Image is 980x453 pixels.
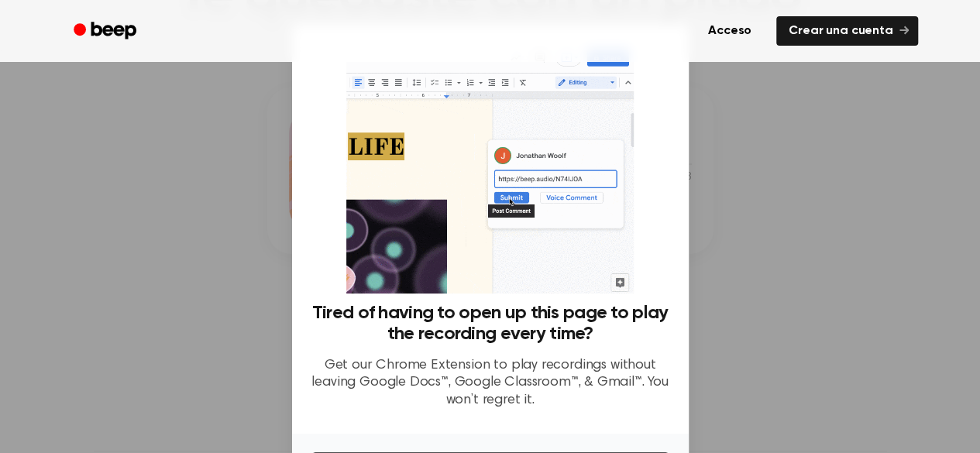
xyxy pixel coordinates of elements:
img: Beep extension in action [346,43,634,293]
h3: Tired of having to open up this page to play the recording every time? [311,303,670,345]
a: Crear una cuenta [776,16,917,46]
a: Bip [63,16,150,46]
a: Acceso [693,13,767,49]
p: Get our Chrome Extension to play recordings without leaving Google Docs™, Google Classroom™, & Gm... [311,357,670,410]
font: Acceso [708,25,751,37]
font: Crear una cuenta [789,25,892,37]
